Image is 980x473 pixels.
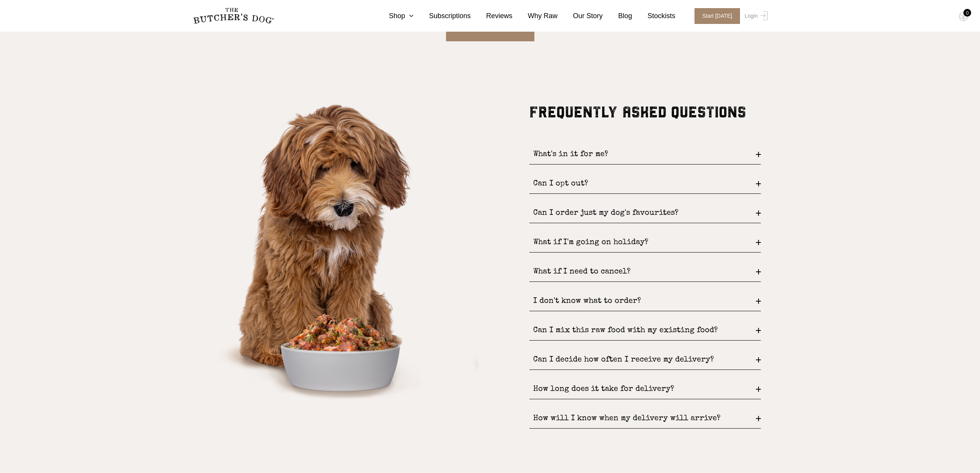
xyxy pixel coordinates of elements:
a: Login [743,8,768,24]
span: Start [DATE] [694,8,740,24]
a: Shop [373,11,414,21]
div: I don't know what to order? [529,292,761,311]
div: Can I opt out? [529,174,761,194]
div: How will I know when my delivery will arrive? [529,409,761,429]
div: How long does it take for delivery? [529,380,761,399]
a: Why Raw [512,11,558,21]
div: Can I mix this raw food with my existing food? [529,321,761,341]
a: Start [DATE] [687,8,743,24]
div: Can I order just my dog's favourites? [529,203,761,223]
div: What if I'm going on holiday? [529,233,761,253]
a: Blog [603,11,632,21]
div: What if I need to cancel? [529,262,761,282]
a: Reviews [471,11,512,21]
a: Subscriptions [414,11,471,21]
h3: FREQUENTLY ASKED QUESTIONS [529,103,761,122]
div: Can I decide how often I receive my delivery? [529,350,761,370]
img: TBD_Cart-Empty.png [959,12,968,22]
div: 0 [963,9,971,17]
a: Stockists [632,11,675,21]
div: What's in it for me? [529,145,761,164]
a: Our Story [558,11,603,21]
